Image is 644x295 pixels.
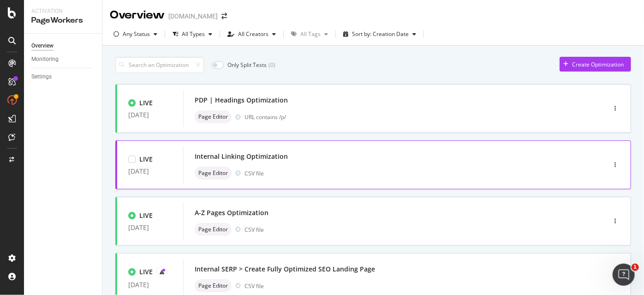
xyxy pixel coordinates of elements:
div: [DATE] [128,168,172,175]
div: PDP | Headings Optimization [195,96,288,105]
div: All Creators [238,31,268,37]
div: [DATE] [128,111,172,119]
div: ( 0 ) [268,61,275,69]
div: All Tags [300,31,321,37]
div: Settings [31,72,52,82]
span: 1 [632,264,639,271]
div: All Types [182,31,205,37]
div: URL contains /p/ [244,113,566,121]
button: Sort by: Creation Date [340,27,420,42]
span: Page Editor [198,114,228,120]
div: Internal SERP > Create Fully Optimized SEO Landing Page [195,265,375,274]
div: PageWorkers [31,15,95,26]
div: neutral label [195,167,232,180]
button: Create Optimization [560,57,631,72]
a: Settings [31,72,95,82]
div: Activation [31,7,95,15]
div: Any Status [123,31,150,37]
span: Page Editor [198,170,228,176]
iframe: Intercom live chat [613,264,635,286]
div: A-Z Pages Optimization [195,208,268,217]
div: LIVE [139,98,153,108]
div: Overview [110,7,165,23]
div: CSV file [244,226,264,234]
div: Monitoring [31,54,59,64]
div: [DOMAIN_NAME] [168,12,218,21]
div: neutral label [195,279,232,292]
div: Sort by: Creation Date [352,31,409,37]
div: LIVE [139,155,153,164]
div: LIVE [139,267,153,277]
button: All Tags [287,27,332,42]
a: Overview [31,41,95,51]
div: CSV file [244,282,264,290]
div: [DATE] [128,281,172,289]
div: [DATE] [128,224,172,231]
span: Page Editor [198,227,228,232]
button: Any Status [110,27,161,42]
button: All Creators [224,27,280,42]
input: Search an Optimization [115,57,204,73]
div: neutral label [195,223,232,236]
div: Only Split Tests [227,61,267,69]
div: Overview [31,41,54,51]
button: All Types [169,27,216,42]
a: Monitoring [31,54,95,64]
div: Create Optimization [572,60,624,68]
div: Internal Linking Optimization [195,152,288,161]
div: CSV file [244,169,264,177]
div: LIVE [139,211,153,220]
span: Page Editor [198,283,228,289]
div: neutral label [195,110,232,123]
div: arrow-right-arrow-left [221,13,227,19]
